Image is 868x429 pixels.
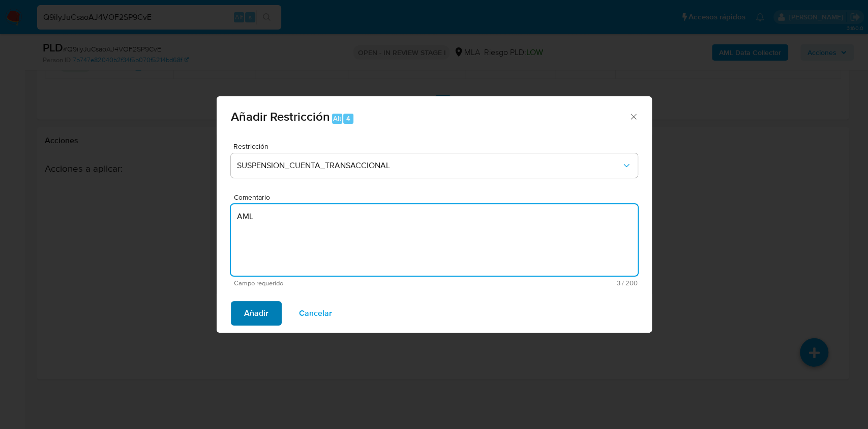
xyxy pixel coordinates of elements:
[286,301,345,326] button: Cancelar
[346,114,350,123] span: 4
[231,204,638,276] textarea: AML
[628,112,638,121] button: Cerrar ventana
[244,302,268,325] span: Añadir
[233,143,640,150] span: Restricción
[234,280,436,287] span: Campo requerido
[234,194,641,201] span: Comentario
[299,302,332,325] span: Cancelar
[231,153,638,178] button: Restriction
[237,160,621,171] span: SUSPENSION_CUENTA_TRANSACCIONAL
[436,280,638,286] span: Máximo 200 caracteres
[231,108,330,125] span: Añadir Restricción
[231,301,282,326] button: Añadir
[333,114,341,123] span: Alt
